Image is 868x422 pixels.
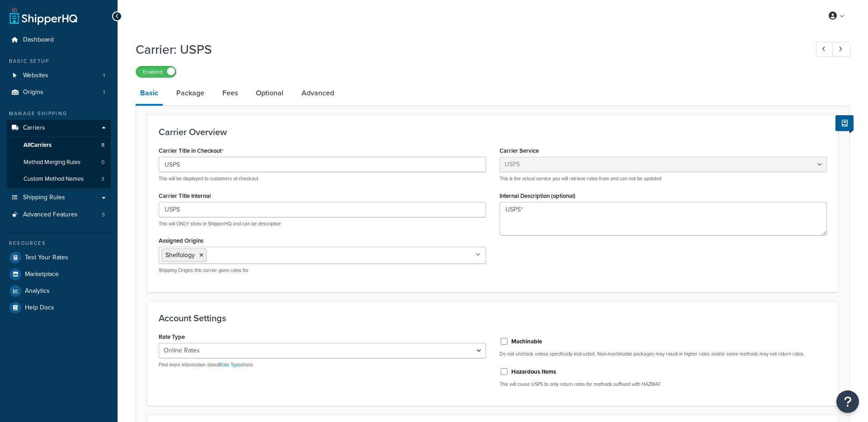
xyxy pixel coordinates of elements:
[7,154,111,171] a: Method Merging Rules0
[7,84,111,101] a: Origins1
[23,211,78,219] span: Advanced Features
[7,120,111,136] a: Carriers
[7,171,111,188] a: Custom Method Names3
[500,147,539,154] label: Carrier Service
[511,338,542,346] label: Machinable
[500,192,576,199] label: Internal Description (optional)
[836,390,859,413] button: Open Resource Center
[7,57,111,65] div: Basic Setup
[7,171,111,188] li: Custom Method Names
[7,189,111,206] a: Shipping Rules
[24,141,52,149] span: All Carriers
[7,154,111,171] li: Method Merging Rules
[816,42,834,57] a: Previous Record
[7,283,111,299] a: Analytics
[101,175,104,183] span: 3
[23,124,45,132] span: Carriers
[500,381,827,388] p: This will cause USPS to only return rates for methods suffixed with HAZMAT
[500,175,827,182] p: This is the actual service you will retrieve rates from and can not be updated
[251,82,288,104] a: Optional
[7,110,111,117] div: Manage Shipping
[159,333,185,340] label: Rate Type
[7,32,111,48] a: Dashboard
[102,211,105,219] span: 3
[159,220,486,227] p: This will ONLY show in ShipperHQ and can be descriptive
[159,267,486,274] p: Shipping Origins this carrier gives rates for
[297,82,339,104] a: Advanced
[159,147,224,155] label: Carrier Title in Checkout
[500,351,827,357] p: Do not uncheck unless specifically instructed. Non-machinable packages may result in higher rates...
[7,266,111,282] a: Marketplace
[136,66,176,77] label: Enabled
[219,361,243,368] a: Rate Types
[159,192,211,199] label: Carrier Title Internal
[7,206,111,223] a: Advanced Features3
[25,271,59,278] span: Marketplace
[23,36,54,44] span: Dashboard
[511,368,556,376] label: Hazardous Items
[7,84,111,101] li: Origins
[24,175,84,183] span: Custom Method Names
[23,89,43,96] span: Origins
[835,115,854,131] button: Show Help Docs
[25,254,68,262] span: Test Your Rates
[7,67,111,84] a: Websites1
[25,287,50,295] span: Analytics
[23,72,48,80] span: Websites
[136,82,163,106] a: Basic
[7,300,111,316] a: Help Docs
[103,89,105,96] span: 1
[24,159,80,166] span: Method Merging Rules
[165,250,195,260] span: Shelfology
[218,82,242,104] a: Fees
[833,42,850,57] a: Next Record
[159,361,486,368] p: Find more information about here.
[159,237,203,244] label: Assigned Origins
[136,41,799,58] h1: Carrier: USPS
[172,82,209,104] a: Package
[103,72,105,80] span: 1
[7,137,111,154] a: AllCarriers5
[101,141,104,149] span: 5
[7,239,111,247] div: Resources
[500,202,827,235] textarea: USPS*
[23,194,65,202] span: Shipping Rules
[101,159,104,166] span: 0
[7,67,111,84] li: Websites
[159,313,827,323] h3: Account Settings
[7,206,111,223] li: Advanced Features
[7,120,111,188] li: Carriers
[159,127,827,137] h3: Carrier Overview
[25,304,54,312] span: Help Docs
[159,175,486,182] p: This will be displayed to customers at checkout
[7,249,111,266] a: Test Your Rates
